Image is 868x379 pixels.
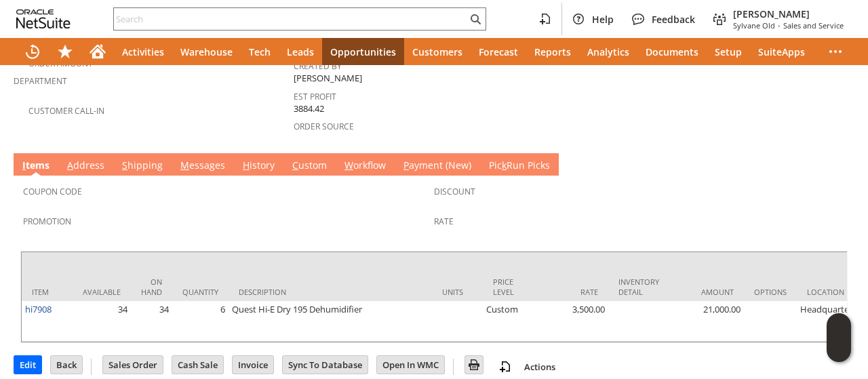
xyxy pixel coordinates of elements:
div: More menus [819,38,852,65]
a: Created By [294,60,342,72]
div: Options [754,287,787,297]
img: Print [466,357,482,373]
a: Est Profit [294,91,336,102]
a: Customer Call-in [28,105,104,117]
span: H [243,159,250,172]
span: - [778,20,781,31]
td: Custom [483,301,534,342]
td: Quest Hi-E Dry 195 Dehumidifier [229,301,432,342]
span: 3884.42 [294,102,324,115]
span: k [502,159,507,172]
a: Promotion [23,216,71,227]
span: A [67,159,73,172]
span: SuiteApps [758,45,805,58]
div: Location [807,287,850,297]
div: On Hand [141,277,162,297]
a: hi7908 [25,303,52,315]
div: Units [442,287,473,297]
a: Department [14,75,67,87]
td: 34 [131,301,172,342]
td: Headquarters [797,301,860,342]
span: Sales and Service [783,20,844,31]
a: Discount [434,186,475,197]
div: Inventory Detail [618,277,659,297]
a: Custom [289,159,330,174]
span: C [292,159,298,172]
a: Coupon Code [23,186,82,197]
a: Recent Records [16,38,49,65]
div: Available [83,287,121,297]
input: Open In WMC [377,356,444,374]
a: Items [19,159,53,174]
div: Description [239,287,422,297]
div: Rate [544,287,598,297]
a: Forecast [471,38,526,65]
a: Documents [637,38,707,65]
svg: Recent Records [24,43,41,60]
td: 21,000.00 [669,301,744,342]
a: Workflow [341,159,389,174]
span: Oracle Guided Learning Widget. To move around, please hold and drag [827,338,851,363]
svg: Search [467,11,484,27]
span: [PERSON_NAME] [733,7,844,20]
a: Unrolled view on [830,156,846,172]
svg: logo [16,9,71,28]
a: History [239,159,278,174]
span: Reports [534,45,571,58]
input: Invoice [233,356,273,374]
span: Documents [646,45,698,58]
a: Warehouse [172,38,241,65]
span: Analytics [587,45,629,58]
iframe: Click here to launch Oracle Guided Learning Help Panel [827,313,851,362]
a: Opportunities [322,38,404,65]
input: Print [465,356,483,374]
span: M [180,159,189,172]
a: SuiteApps [750,38,813,65]
a: Home [81,38,114,65]
span: Leads [287,45,314,58]
span: Activities [122,45,164,58]
a: Rate [434,216,454,227]
a: Setup [707,38,750,65]
input: Search [114,11,467,27]
div: Shortcuts [49,38,81,65]
input: Cash Sale [172,356,223,374]
td: 34 [73,301,131,342]
span: Help [592,13,614,26]
div: Price Level [493,277,524,297]
span: Sylvane Old [733,20,775,31]
span: [PERSON_NAME] [294,72,362,85]
span: W [344,159,353,172]
a: PickRun Picks [486,159,553,174]
span: Tech [249,45,271,58]
span: Forecast [479,45,518,58]
a: Analytics [579,38,637,65]
input: Edit [14,356,41,374]
a: Leads [279,38,322,65]
span: I [22,159,26,172]
svg: Shortcuts [57,43,73,60]
span: P [403,159,409,172]
a: Actions [519,361,561,373]
span: Customers [412,45,462,58]
a: Payment (New) [400,159,475,174]
a: Order Source [294,121,354,132]
input: Sales Order [103,356,163,374]
a: Shipping [119,159,166,174]
td: 3,500.00 [534,301,608,342]
td: 6 [172,301,229,342]
span: Warehouse [180,45,233,58]
a: Messages [177,159,229,174]
div: Quantity [182,287,218,297]
a: Activities [114,38,172,65]
a: Customers [404,38,471,65]
svg: Home [90,43,106,60]
span: Setup [715,45,742,58]
input: Back [51,356,82,374]
span: Opportunities [330,45,396,58]
input: Sync To Database [283,356,368,374]
a: Address [64,159,108,174]
a: Reports [526,38,579,65]
div: Item [32,287,62,297]
img: add-record.svg [497,359,513,375]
